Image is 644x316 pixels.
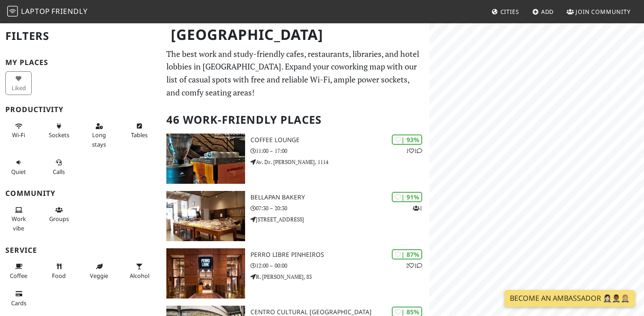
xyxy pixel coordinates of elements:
img: Bellapan Bakery [166,191,245,241]
span: People working [12,215,26,232]
h3: Productivity [5,105,156,114]
img: Perro Libre Pinheiros [166,248,245,299]
a: Coffee Lounge | 93% 11 Coffee Lounge 11:00 – 17:00 Av. Dr. [PERSON_NAME], 1114 [161,134,429,184]
p: 07:30 – 20:30 [250,204,429,212]
button: Long stays [86,119,112,152]
p: R. [PERSON_NAME], 83 [250,273,429,281]
p: 11:00 – 17:00 [250,147,429,155]
button: Work vibe [5,203,32,235]
span: Group tables [49,215,69,223]
span: Coffee [10,272,27,280]
button: Wi-Fi [5,119,32,143]
div: | 93% [392,134,422,145]
h3: My Places [5,58,156,67]
img: LaptopFriendly [7,6,18,17]
h1: [GEOGRAPHIC_DATA] [164,22,428,47]
button: Coffee [5,259,32,283]
h2: 46 Work-Friendly Places [166,106,424,134]
button: Veggie [86,259,112,283]
span: Long stays [92,131,106,148]
img: Coffee Lounge [166,134,245,184]
span: Add [541,8,554,16]
h3: Community [5,189,156,198]
span: Work-friendly tables [131,131,148,139]
span: Food [52,272,66,280]
div: | 87% [392,249,422,260]
h3: Perro Libre Pinheiros [250,251,429,259]
a: Join Community [563,4,634,20]
p: 1 1 [406,147,422,155]
h2: Filters [5,22,156,50]
span: Video/audio calls [53,168,65,176]
h3: Service [5,246,156,255]
h3: Bellapan Bakery [250,194,429,201]
button: Groups [46,203,72,226]
p: Av. Dr. [PERSON_NAME], 1114 [250,158,429,166]
span: Veggie [90,272,108,280]
button: Quiet [5,155,32,179]
p: 2 1 [406,261,422,270]
a: LaptopFriendly LaptopFriendly [7,4,88,20]
p: The best work and study-friendly cafes, restaurants, libraries, and hotel lobbies in [GEOGRAPHIC_... [166,48,424,99]
a: Add [529,4,558,20]
button: Tables [126,119,153,143]
span: Join Community [576,8,631,16]
a: Perro Libre Pinheiros | 87% 21 Perro Libre Pinheiros 12:00 – 00:00 R. [PERSON_NAME], 83 [161,248,429,299]
span: Power sockets [49,131,69,139]
span: Quiet [11,168,26,176]
h3: Centro Cultural [GEOGRAPHIC_DATA] [250,308,429,316]
p: 12:00 – 00:00 [250,261,429,270]
a: Become an Ambassador 🤵🏻‍♀️🤵🏾‍♂️🤵🏼‍♀️ [504,290,635,307]
div: | 91% [392,192,422,202]
a: Bellapan Bakery | 91% 1 Bellapan Bakery 07:30 – 20:30 [STREET_ADDRESS] [161,191,429,241]
h3: Coffee Lounge [250,136,429,144]
span: Credit cards [11,299,26,307]
button: Food [46,259,72,283]
span: Alcohol [130,272,149,280]
span: Stable Wi-Fi [12,131,25,139]
button: Calls [46,155,72,179]
span: Laptop [21,6,50,16]
span: Friendly [51,6,87,16]
button: Sockets [46,119,72,143]
button: Alcohol [126,259,153,283]
a: Cities [488,4,523,20]
span: Cities [500,8,519,16]
p: [STREET_ADDRESS] [250,215,429,224]
button: Cards [5,286,32,310]
p: 1 [413,204,422,212]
